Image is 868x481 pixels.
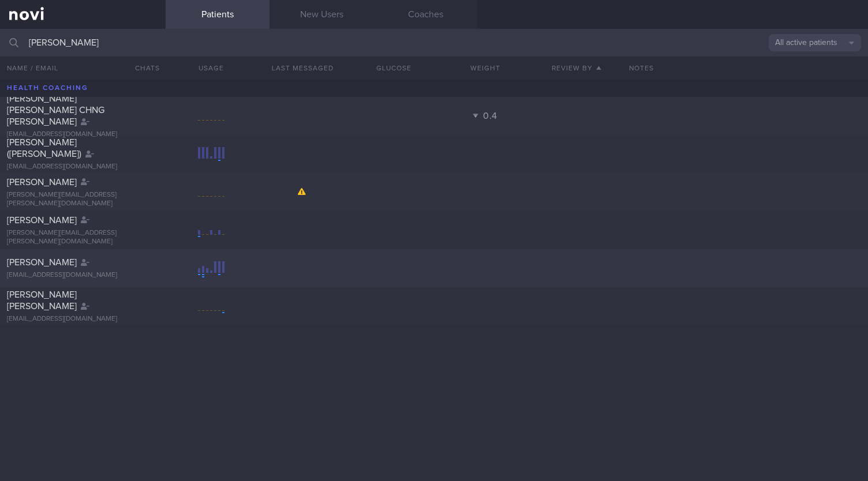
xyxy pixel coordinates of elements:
[7,258,77,267] span: [PERSON_NAME]
[7,216,77,225] span: [PERSON_NAME]
[7,315,159,324] div: [EMAIL_ADDRESS][DOMAIN_NAME]
[348,57,439,80] button: Glucose
[7,271,159,280] div: [EMAIL_ADDRESS][DOMAIN_NAME]
[7,163,159,171] div: [EMAIL_ADDRESS][DOMAIN_NAME]
[7,290,77,311] span: [PERSON_NAME] [PERSON_NAME]
[622,57,868,80] div: Notes
[531,57,622,80] button: Review By
[7,130,159,139] div: [EMAIL_ADDRESS][DOMAIN_NAME]
[7,229,159,246] div: [PERSON_NAME][EMAIL_ADDRESS][PERSON_NAME][DOMAIN_NAME]
[166,57,257,80] div: Usage
[483,111,497,121] span: 0.4
[7,178,77,187] span: [PERSON_NAME]
[440,57,531,80] button: Weight
[119,57,166,80] button: Chats
[769,34,861,51] button: All active patients
[7,94,104,126] span: [PERSON_NAME] [PERSON_NAME] CHNG [PERSON_NAME]
[257,57,348,80] button: Last Messaged
[7,138,81,159] span: [PERSON_NAME] ([PERSON_NAME])
[7,191,159,208] div: [PERSON_NAME][EMAIL_ADDRESS][PERSON_NAME][DOMAIN_NAME]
